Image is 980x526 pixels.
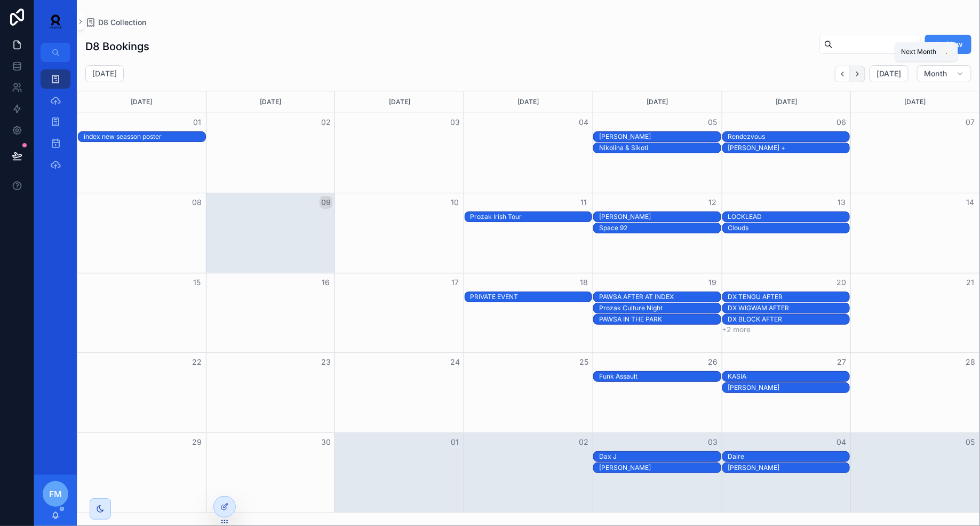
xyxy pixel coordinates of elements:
[724,91,849,113] div: [DATE]
[728,452,850,461] div: Daire
[98,17,146,28] span: D8 Collection
[49,488,62,500] span: FM
[728,315,850,324] div: DX BLOCK AFTER
[595,91,720,113] div: [DATE]
[599,224,721,232] div: Space 92
[877,69,902,78] span: [DATE]
[964,196,977,209] button: 14
[599,303,721,313] div: Prozak Culture Night
[577,276,590,289] button: 18
[449,196,461,209] button: 10
[728,132,850,141] div: Rendezvous
[599,464,721,472] div: [PERSON_NAME]
[466,91,591,113] div: [DATE]
[835,356,848,368] button: 27
[599,293,721,301] div: PAWSA AFTER AT INDEX
[84,132,205,141] div: index new seasson poster
[34,62,77,188] div: scrollable content
[599,144,721,152] div: Nikolina & Sikoti
[43,13,68,30] img: App logo
[320,196,332,209] button: 09
[728,463,850,473] div: Yousuke Yukimatsu
[191,116,204,129] button: 01
[964,356,977,368] button: 28
[577,196,590,209] button: 11
[924,69,947,78] span: Month
[471,293,592,301] div: PRIVATE EVENT
[728,224,850,232] div: Clouds
[337,91,462,113] div: [DATE]
[449,436,461,449] button: 01
[320,116,332,129] button: 02
[471,212,592,222] div: Prozak Irish Tour
[728,383,850,392] div: Dom Whiting
[599,304,721,312] div: Prozak Culture Night
[835,436,848,449] button: 04
[92,68,117,79] h2: [DATE]
[728,144,850,152] div: [PERSON_NAME] +
[835,66,850,82] button: Back
[77,91,980,513] div: Month View
[599,132,721,142] div: Fatima Hajji
[942,48,951,56] span: .
[852,91,978,113] div: [DATE]
[599,463,721,473] div: Paul Van Dyk
[964,276,977,289] button: 21
[191,196,204,209] button: 08
[191,356,204,368] button: 22
[728,293,850,301] div: DX TENGU AFTER
[599,452,721,461] div: Dax J
[449,356,461,368] button: 24
[835,276,848,289] button: 20
[728,212,850,222] div: LOCKLEAD
[870,65,909,82] button: [DATE]
[577,116,590,129] button: 04
[449,116,461,129] button: 03
[728,452,850,461] div: Daire
[706,116,719,129] button: 05
[728,304,850,312] div: DX WIGWAM AFTER
[320,276,332,289] button: 16
[728,223,850,233] div: Clouds
[925,35,971,54] button: New
[964,436,977,449] button: 05
[706,356,719,368] button: 26
[850,66,865,82] button: Next
[599,212,721,222] div: SOSA
[577,356,590,368] button: 25
[728,303,850,313] div: DX WIGWAM AFTER
[191,276,204,289] button: 15
[835,196,848,209] button: 13
[728,372,850,381] div: KASIA
[722,325,751,334] button: +2 more
[599,132,721,141] div: [PERSON_NAME]
[577,436,590,449] button: 02
[917,65,971,82] button: Month
[902,48,937,56] span: Next Month
[964,116,977,129] button: 07
[599,452,721,461] div: Dax J
[728,143,850,153] div: Omar +
[835,116,848,129] button: 06
[599,315,721,324] div: PAWSA IN THE PARK
[599,223,721,233] div: Space 92
[706,196,719,209] button: 12
[320,436,332,449] button: 30
[728,213,850,221] div: LOCKLEAD
[471,213,592,221] div: Prozak Irish Tour
[728,315,850,324] div: DX BLOCK AFTER
[599,372,721,381] div: Funk Assault
[599,213,721,221] div: [PERSON_NAME]
[449,276,461,289] button: 17
[85,39,149,54] h1: D8 Bookings
[599,315,721,324] div: PAWSA IN THE PARK
[599,143,721,153] div: Nikolina & Sikoti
